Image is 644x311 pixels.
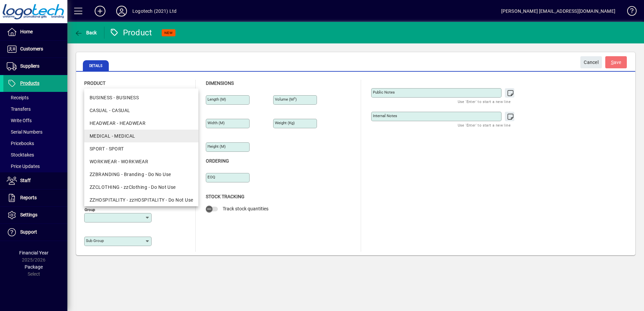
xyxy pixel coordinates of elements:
[7,164,40,169] span: Price Updates
[90,107,193,114] div: CASUAL - CASUAL
[111,5,132,17] button: Profile
[7,129,42,135] span: Serial Numbers
[20,178,31,183] span: Staff
[3,103,67,115] a: Transfers
[3,41,67,58] a: Customers
[84,155,198,168] mat-option: WORKWEAR - WORKWEAR
[90,184,193,191] div: ZZCLOTHING - zzClothing - Do Not Use
[25,264,43,270] span: Package
[206,158,229,164] span: Ordering
[3,161,67,172] a: Price Updates
[458,121,511,129] mat-hint: Use 'Enter' to start a new line
[3,115,67,126] a: Write Offs
[20,212,37,217] span: Settings
[90,145,193,152] div: SPORT - SPORT
[373,90,395,95] mat-label: Public Notes
[207,97,226,102] mat-label: Length (m)
[207,144,226,149] mat-label: Height (m)
[84,104,198,117] mat-option: CASUAL - CASUAL
[7,106,31,112] span: Transfers
[223,206,268,211] span: Track stock quantities
[20,80,39,86] span: Products
[20,63,39,69] span: Suppliers
[84,181,198,194] mat-option: ZZCLOTHING - zzClothing - Do Not Use
[7,95,29,100] span: Receipts
[84,194,198,206] mat-option: ZZHOSPITALITY - zzHOSPITALITY - Do Not Use
[20,29,33,34] span: Home
[3,138,67,149] a: Pricebooks
[3,224,67,241] a: Support
[3,207,67,223] a: Settings
[20,229,37,235] span: Support
[20,46,43,51] span: Customers
[3,149,67,161] a: Stocktakes
[73,27,99,39] button: Back
[622,1,636,23] a: Knowledge Base
[90,171,193,178] div: ZZBRANDING - Branding - Do No Use
[7,141,34,146] span: Pricebooks
[19,250,49,255] span: Financial Year
[86,238,104,243] mat-label: Sub group
[84,91,198,104] mat-option: BUSINESS - BUSINESS
[84,168,198,181] mat-option: ZZBRANDING - Branding - Do No Use
[605,56,627,68] button: Save
[132,6,176,16] div: Logotech (2021) Ltd
[164,31,173,35] span: NEW
[3,126,67,138] a: Serial Numbers
[90,133,193,140] div: MEDICAL - MEDICAL
[3,24,67,40] a: Home
[275,120,295,125] mat-label: Weight (Kg)
[89,5,111,17] button: Add
[7,152,34,158] span: Stocktakes
[584,57,599,68] span: Cancel
[90,94,193,101] div: BUSINESS - BUSINESS
[74,30,97,35] span: Back
[90,158,193,165] div: WORKWEAR - WORKWEAR
[207,175,215,179] mat-label: EOQ
[90,197,193,204] div: ZZHOSPITALITY - zzHOSPITALITY - Do Not Use
[3,189,67,206] a: Reports
[90,120,193,127] div: HEADWEAR - HEADWEAR
[67,27,104,39] app-page-header-button: Back
[83,60,109,71] span: Details
[84,117,198,130] mat-option: HEADWEAR - HEADWEAR
[501,6,615,16] div: [PERSON_NAME] [EMAIL_ADDRESS][DOMAIN_NAME]
[373,113,397,118] mat-label: Internal Notes
[84,80,105,86] span: Product
[294,97,295,100] sup: 3
[20,195,37,200] span: Reports
[109,27,152,38] div: Product
[7,118,32,123] span: Write Offs
[206,194,245,199] span: Stock Tracking
[458,98,511,105] mat-hint: Use 'Enter' to start a new line
[85,207,95,212] mat-label: Group
[611,60,614,65] span: S
[3,172,67,189] a: Staff
[3,92,67,103] a: Receipts
[611,57,621,68] span: ave
[580,56,602,68] button: Cancel
[207,120,225,125] mat-label: Width (m)
[84,142,198,155] mat-option: SPORT - SPORT
[206,80,234,86] span: Dimensions
[3,58,67,75] a: Suppliers
[84,130,198,142] mat-option: MEDICAL - MEDICAL
[275,97,297,102] mat-label: Volume (m )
